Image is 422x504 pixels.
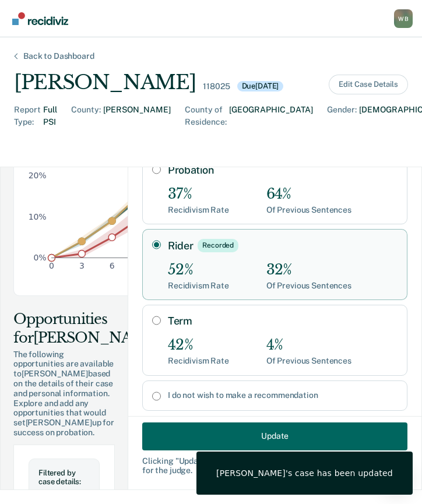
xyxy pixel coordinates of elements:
span: The following opportunities are available to [PERSON_NAME] based on the details of their case and... [13,350,115,399]
label: I do not wish to make a recommendation [168,390,398,400]
label: Probation [168,164,398,177]
div: Back to Dashboard [9,51,108,61]
div: 118025 [203,82,230,91]
div: Full PSI [43,104,57,153]
div: Opportunities for [PERSON_NAME] [13,310,115,347]
text: 20% [29,171,47,180]
div: Due [DATE] [237,81,284,91]
div: Filtered by case details: [38,468,90,487]
div: Of Previous Sentences [266,281,351,291]
button: Edit Case Details [329,75,408,94]
g: y-axis tick label [29,48,47,262]
div: [PERSON_NAME] [14,71,196,94]
text: 6 [110,261,115,270]
label: Rider [168,239,398,252]
div: Recidivism Rate [168,205,229,215]
div: 42% [168,337,229,354]
div: Of Previous Sentences [266,356,351,366]
div: Recidivism Rate [168,281,229,291]
text: 10% [29,212,47,221]
label: Term [168,315,398,327]
button: Update [142,422,407,450]
div: W B [394,9,413,28]
div: County : [71,104,101,153]
button: Profile dropdown button [394,9,413,28]
div: 32% [266,262,351,279]
div: Recidivism Rate [168,356,229,366]
div: Gender : [327,104,357,153]
g: x-axis tick label [49,261,419,270]
span: [PERSON_NAME] 's case has been updated [216,468,393,478]
div: Of Previous Sentences [266,205,351,215]
text: 0 [49,261,54,270]
div: Recorded [198,239,238,252]
div: County of Residence : [185,104,227,153]
div: [PERSON_NAME] [103,104,171,153]
span: Explore and add any opportunities that would set [PERSON_NAME] up for success on probation. [13,399,115,438]
div: 64% [266,186,351,203]
div: 52% [168,262,229,279]
div: [GEOGRAPHIC_DATA] [229,104,313,153]
div: 4% [266,337,351,354]
div: Clicking " Update " will generate a downloadable report for the judge. [142,456,407,475]
text: 0% [34,253,47,262]
img: Recidiviz [12,12,68,25]
div: 37% [168,186,229,203]
text: 3 [79,261,85,270]
div: Report Type : [14,104,41,153]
